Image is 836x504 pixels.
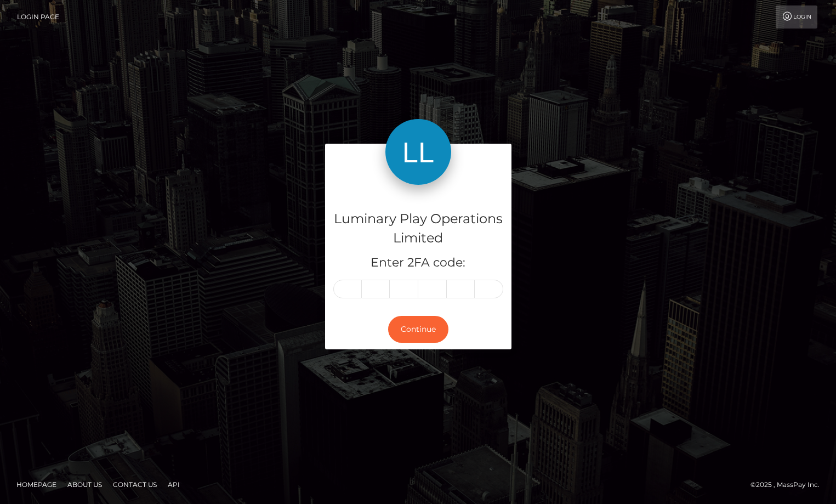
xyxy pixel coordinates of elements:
a: Login Page [17,5,59,29]
button: Continue [388,316,448,343]
a: Homepage [12,476,61,493]
a: About Us [63,476,106,493]
a: Login [776,5,817,29]
a: Contact Us [109,476,161,493]
img: Luminary Play Operations Limited [385,119,451,185]
a: API [163,476,184,493]
h4: Luminary Play Operations Limited [333,209,503,248]
h5: Enter 2FA code: [333,254,503,271]
div: © 2025 , MassPay Inc. [750,479,828,491]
